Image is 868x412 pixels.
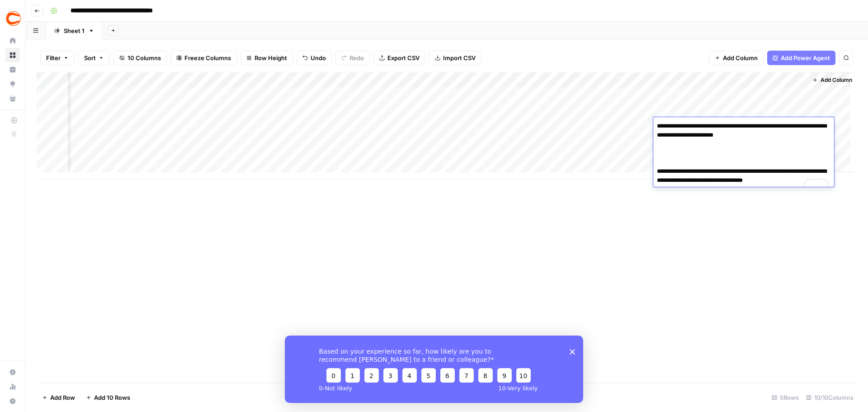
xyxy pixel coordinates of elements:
[40,51,75,65] button: Filter
[781,53,830,62] span: Add Power Agent
[285,336,583,403] iframe: Survey from AirOps
[5,33,20,48] a: Home
[311,53,326,62] span: Undo
[5,77,20,91] a: Opportunities
[113,51,167,65] button: 10 Columns
[5,379,20,394] a: Usage
[723,53,758,62] span: Add Column
[50,393,75,402] span: Add Row
[80,390,136,405] button: Add 10 Rows
[5,91,20,106] a: Your Data
[709,51,764,65] button: Add Column
[349,53,364,62] span: Redo
[37,390,80,405] button: Add Row
[84,53,96,62] span: Sort
[5,7,20,30] button: Workspace: Covers
[5,10,22,27] img: Covers Logo
[5,62,20,77] a: Insights
[5,394,20,408] button: Help + Support
[127,53,161,62] span: 10 Columns
[5,48,20,62] a: Browse
[768,390,802,405] div: 5 Rows
[335,51,370,65] button: Redo
[255,53,287,62] span: Row Height
[94,393,130,402] span: Add 10 Rows
[297,51,332,65] button: Undo
[78,51,110,65] button: Sort
[170,51,237,65] button: Freeze Columns
[802,390,857,405] div: 10/10 Columns
[387,53,420,62] span: Export CSV
[373,51,425,65] button: Export CSV
[184,53,231,62] span: Freeze Columns
[429,51,481,65] button: Import CSV
[767,51,835,65] button: Add Power Agent
[5,365,20,379] a: Settings
[443,53,476,62] span: Import CSV
[653,120,834,196] textarea: To enrich screen reader interactions, please activate Accessibility in Grammarly extension settings
[64,26,85,35] div: Sheet 1
[46,53,61,62] span: Filter
[821,76,852,84] span: Add Column
[241,51,293,65] button: Row Height
[809,74,856,86] button: Add Column
[46,22,102,40] a: Sheet 1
